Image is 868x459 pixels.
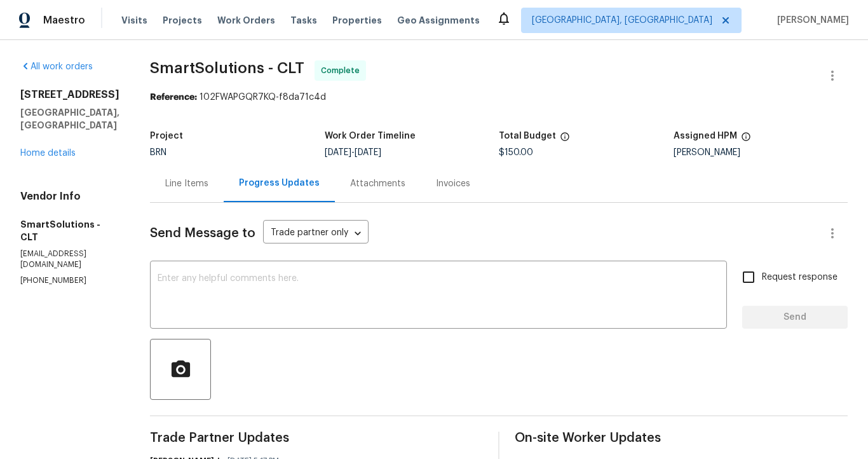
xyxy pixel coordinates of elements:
span: Projects [163,14,202,27]
p: [PHONE_NUMBER] [20,275,119,286]
h5: Project [150,132,183,140]
span: $150.00 [499,148,533,157]
span: Geo Assignments [397,14,480,27]
span: Tasks [290,16,317,25]
span: - [325,148,381,157]
div: Invoices [436,177,470,190]
span: Maestro [43,14,85,27]
h5: Assigned HPM [674,132,737,140]
h5: Total Budget [499,132,556,140]
div: [PERSON_NAME] [674,148,848,157]
span: The total cost of line items that have been proposed by Opendoor. This sum includes line items th... [560,132,570,148]
span: [PERSON_NAME] [772,14,849,27]
span: [GEOGRAPHIC_DATA], [GEOGRAPHIC_DATA] [532,14,712,27]
span: On-site Worker Updates [515,432,848,444]
span: SmartSolutions - CLT [150,60,304,76]
div: Line Items [165,177,208,190]
span: BRN [150,148,166,157]
span: [DATE] [355,148,381,157]
a: Home details [20,149,76,158]
span: Trade Partner Updates [150,432,483,444]
a: All work orders [20,62,93,71]
p: [EMAIL_ADDRESS][DOMAIN_NAME] [20,249,119,270]
span: Request response [762,271,837,284]
div: Progress Updates [239,177,320,189]
span: Send Message to [150,227,255,240]
h2: [STREET_ADDRESS] [20,88,119,101]
span: Visits [121,14,147,27]
h5: SmartSolutions - CLT [20,218,119,243]
span: Properties [332,14,382,27]
span: Work Orders [217,14,275,27]
h5: Work Order Timeline [325,132,416,140]
b: Reference: [150,93,197,102]
div: Trade partner only [263,223,369,244]
h5: [GEOGRAPHIC_DATA], [GEOGRAPHIC_DATA] [20,106,119,132]
span: The hpm assigned to this work order. [741,132,751,148]
span: [DATE] [325,148,351,157]
div: 102FWAPGQR7KQ-f8da71c4d [150,91,848,104]
h4: Vendor Info [20,190,119,203]
span: Complete [321,64,365,77]
div: Attachments [350,177,405,190]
